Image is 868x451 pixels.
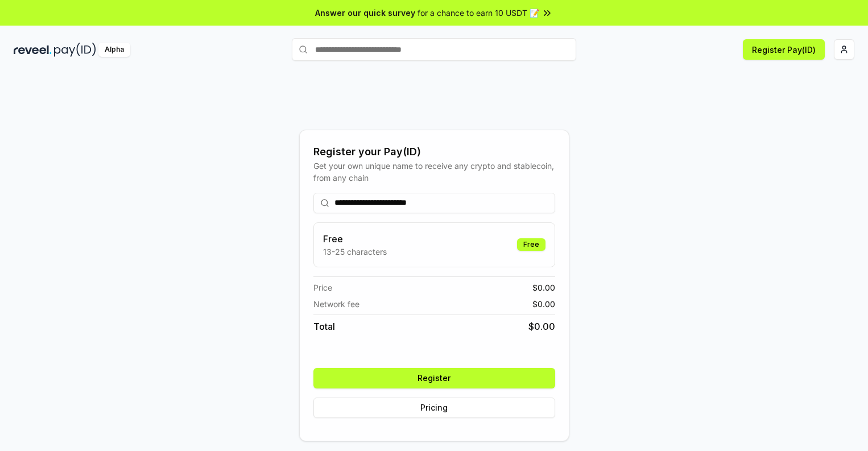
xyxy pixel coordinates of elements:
[418,7,539,19] span: for a chance to earn 10 USDT 📝
[532,298,555,310] span: $ 0.00
[517,238,545,251] div: Free
[313,144,555,160] div: Register your Pay(ID)
[313,298,359,310] span: Network fee
[532,282,555,293] span: $ 0.00
[743,39,825,60] button: Register Pay(ID)
[313,320,335,333] span: Total
[54,43,96,57] img: pay_id
[313,282,332,293] span: Price
[14,43,52,57] img: reveel_dark
[98,43,130,57] div: Alpha
[313,398,555,418] button: Pricing
[313,368,555,388] button: Register
[315,7,415,19] span: Answer our quick survey
[528,320,555,333] span: $ 0.00
[323,246,387,258] p: 13-25 characters
[323,232,387,246] h3: Free
[313,160,555,184] div: Get your own unique name to receive any crypto and stablecoin, from any chain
